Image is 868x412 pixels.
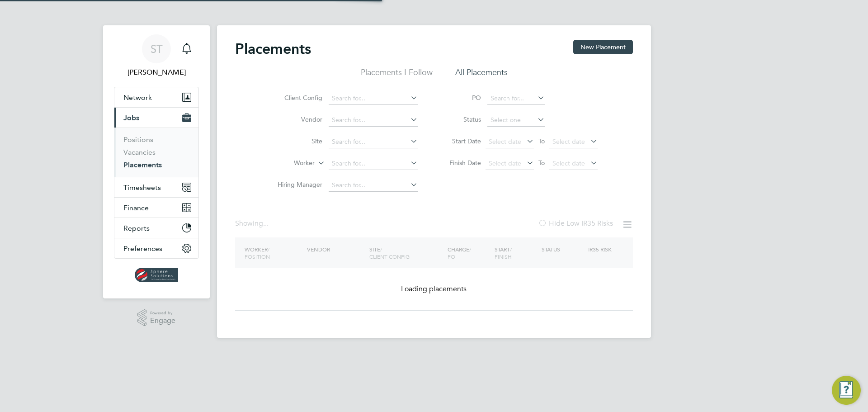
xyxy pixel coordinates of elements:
button: Engage Resource Center [832,376,861,405]
span: Finance [123,204,149,212]
span: ST [151,43,163,55]
label: Hiring Manager [270,180,322,189]
span: To [536,135,547,147]
span: ... [263,219,269,228]
span: To [536,157,547,169]
span: Selin Thomas [114,67,199,78]
label: PO [440,94,481,102]
input: Search for... [329,114,418,127]
span: Powered by [150,309,175,317]
label: Vendor [270,115,322,123]
button: Preferences [114,238,198,258]
div: Jobs [114,128,198,177]
span: Timesheets [123,183,161,192]
nav: Main navigation [103,25,210,298]
label: Worker [263,159,315,168]
input: Search for... [329,136,418,148]
label: Client Config [270,94,322,102]
button: Timesheets [114,177,198,197]
button: Jobs [114,108,198,128]
span: Select date [552,137,585,146]
button: Reports [114,218,198,238]
input: Search for... [329,92,418,105]
input: Search for... [329,157,418,170]
li: All Placements [455,67,508,83]
label: Finish Date [440,159,481,167]
span: Reports [123,224,150,232]
label: Site [270,137,322,145]
img: spheresolutions-logo-retina.png [135,268,179,282]
span: Jobs [123,114,139,122]
h2: Placements [235,40,311,58]
a: Vacancies [123,148,156,156]
a: Placements [123,161,162,169]
span: Network [123,93,152,102]
label: Status [440,115,481,123]
a: Powered byEngage [137,309,176,327]
input: Search for... [487,92,545,105]
span: Select date [489,159,521,167]
button: New Placement [573,40,633,54]
span: Select date [489,137,521,146]
a: Positions [123,135,153,144]
button: Network [114,87,198,107]
input: Search for... [329,179,418,192]
button: Finance [114,198,198,218]
div: Showing [235,219,270,228]
input: Select one [487,114,545,127]
label: Start Date [440,137,481,145]
span: Engage [150,317,175,325]
a: ST[PERSON_NAME] [114,34,199,78]
span: Preferences [123,244,162,253]
label: Hide Low IR35 Risks [538,219,613,228]
span: Select date [552,159,585,167]
li: Placements I Follow [361,67,433,83]
a: Go to home page [114,268,199,282]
